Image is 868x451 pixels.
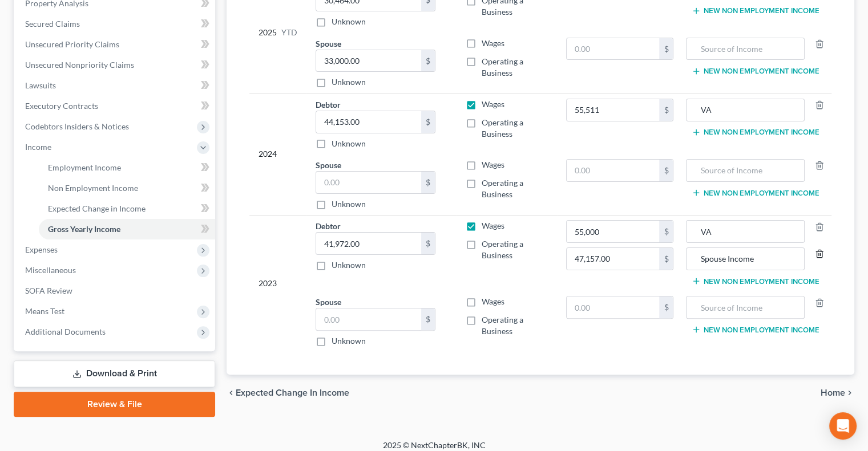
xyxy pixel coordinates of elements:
[692,248,798,270] input: Source of Income
[659,221,673,242] div: $
[25,60,134,70] span: Unsecured Nonpriority Claims
[482,315,523,336] span: Operating a Business
[692,128,819,137] button: New Non Employment Income
[482,38,504,48] span: Wages
[316,111,421,133] input: 0.00
[482,99,504,109] span: Wages
[25,286,72,295] span: SOFA Review
[39,198,215,219] a: Expected Change in Income
[316,159,341,171] label: Spouse
[39,219,215,239] a: Gross Yearly Income
[48,183,138,193] span: Non Employment Income
[316,172,421,193] input: 0.00
[25,306,64,316] span: Means Test
[421,111,435,133] div: $
[227,388,349,397] button: chevron_left Expected Change in Income
[421,233,435,254] div: $
[567,160,660,181] input: 0.00
[332,76,366,88] label: Unknown
[692,67,819,76] button: New Non Employment Income
[332,16,366,27] label: Unknown
[316,233,421,254] input: 0.00
[48,162,121,172] span: Employment Income
[567,38,660,60] input: 0.00
[39,178,215,198] a: Non Employment Income
[482,221,504,230] span: Wages
[692,6,819,15] button: New Non Employment Income
[25,101,98,111] span: Executory Contracts
[25,327,106,336] span: Additional Documents
[316,220,341,232] label: Debtor
[25,245,58,254] span: Expenses
[829,412,857,440] div: Open Intercom Messenger
[692,296,798,318] input: Source of Income
[692,277,819,286] button: New Non Employment Income
[281,27,297,38] span: YTD
[421,172,435,193] div: $
[692,160,798,181] input: Source of Income
[39,157,215,178] a: Employment Income
[25,142,51,152] span: Income
[659,248,673,270] div: $
[48,224,120,234] span: Gross Yearly Income
[236,388,349,397] span: Expected Change in Income
[25,39,119,49] span: Unsecured Priority Claims
[227,388,236,397] i: chevron_left
[259,220,297,347] div: 2023
[316,296,341,308] label: Spouse
[482,296,504,306] span: Wages
[659,160,673,181] div: $
[259,99,297,210] div: 2024
[25,80,56,90] span: Lawsuits
[567,221,660,242] input: 0.00
[332,198,366,210] label: Unknown
[48,204,146,213] span: Expected Change in Income
[14,360,215,387] a: Download & Print
[659,99,673,121] div: $
[316,308,421,330] input: 0.00
[25,19,80,29] span: Secured Claims
[659,296,673,318] div: $
[482,56,523,78] span: Operating a Business
[332,138,366,149] label: Unknown
[482,239,523,260] span: Operating a Business
[821,388,845,397] span: Home
[16,34,215,55] a: Unsecured Priority Claims
[16,55,215,75] a: Unsecured Nonpriority Claims
[316,99,341,111] label: Debtor
[567,248,660,270] input: 0.00
[16,96,215,116] a: Executory Contracts
[16,75,215,96] a: Lawsuits
[692,325,819,334] button: New Non Employment Income
[482,117,523,139] span: Operating a Business
[567,99,660,121] input: 0.00
[25,121,129,131] span: Codebtors Insiders & Notices
[16,281,215,301] a: SOFA Review
[692,99,798,121] input: Source of Income
[659,38,673,60] div: $
[845,388,854,397] i: chevron_right
[316,38,341,50] label: Spouse
[692,188,819,197] button: New Non Employment Income
[332,335,366,347] label: Unknown
[25,265,76,275] span: Miscellaneous
[332,259,366,271] label: Unknown
[482,178,523,199] span: Operating a Business
[692,38,798,60] input: Source of Income
[567,296,660,318] input: 0.00
[14,392,215,417] a: Review & File
[692,221,798,242] input: Source of Income
[821,388,854,397] button: Home chevron_right
[482,160,504,169] span: Wages
[421,50,435,72] div: $
[316,50,421,72] input: 0.00
[421,308,435,330] div: $
[16,14,215,34] a: Secured Claims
